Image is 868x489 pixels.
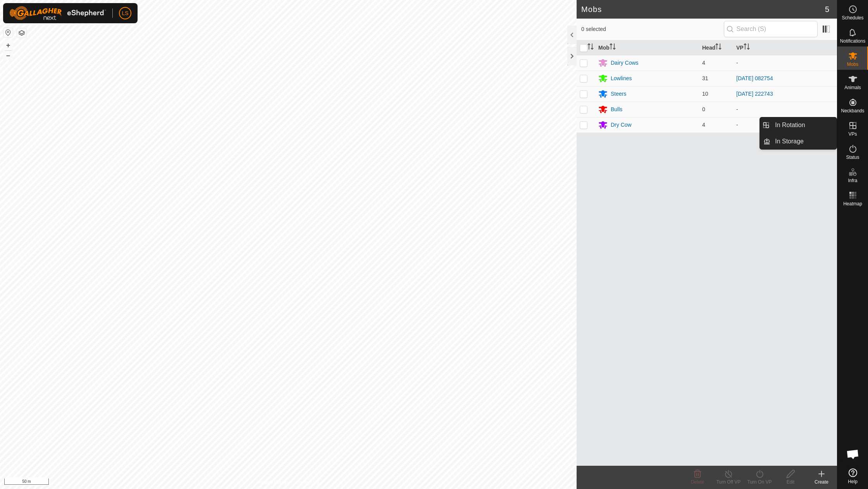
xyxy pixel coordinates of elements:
[846,155,859,160] span: Status
[715,45,722,51] p-sorticon: Activate to sort
[258,479,287,486] a: Privacy Policy
[841,108,864,113] span: Neckbands
[122,9,128,17] span: LS
[733,55,837,71] td: -
[770,134,837,149] a: In Storage
[9,6,106,20] img: Gallagher Logo
[702,60,705,66] span: 4
[296,479,319,486] a: Contact Us
[587,45,594,51] p-sorticon: Activate to sort
[17,28,26,38] button: Map Layers
[611,90,626,98] div: Steers
[713,479,744,486] div: Turn Off VP
[3,41,13,50] button: +
[736,91,773,97] a: [DATE] 222743
[736,75,773,81] a: [DATE] 082754
[760,134,837,149] li: In Storage
[702,122,705,128] span: 4
[691,479,704,485] span: Delete
[842,15,863,20] span: Schedules
[775,479,806,486] div: Edit
[611,121,632,129] div: Dry Cow
[611,59,639,67] div: Dairy Cows
[775,121,805,130] span: In Rotation
[3,51,13,60] button: –
[3,28,13,37] button: Reset Map
[610,45,616,51] p-sorticon: Activate to sort
[702,91,708,97] span: 10
[844,85,861,90] span: Animals
[775,137,804,146] span: In Storage
[840,39,865,43] span: Notifications
[581,5,825,14] h2: Mobs
[611,105,622,114] div: Bulls
[848,178,857,183] span: Infra
[733,117,837,133] td: -
[595,40,699,55] th: Mob
[611,74,632,83] div: Lowlines
[699,40,733,55] th: Head
[724,21,818,37] input: Search (S)
[760,117,837,133] li: In Rotation
[702,75,708,81] span: 31
[848,132,857,136] span: VPs
[848,479,858,484] span: Help
[847,62,858,67] span: Mobs
[744,45,750,51] p-sorticon: Activate to sort
[702,106,705,112] span: 0
[744,479,775,486] div: Turn On VP
[733,40,837,55] th: VP
[825,3,829,15] span: 5
[770,117,837,133] a: In Rotation
[841,443,865,466] div: Open chat
[837,465,868,487] a: Help
[806,479,837,486] div: Create
[581,25,724,33] span: 0 selected
[733,102,837,117] td: -
[843,201,862,206] span: Heatmap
